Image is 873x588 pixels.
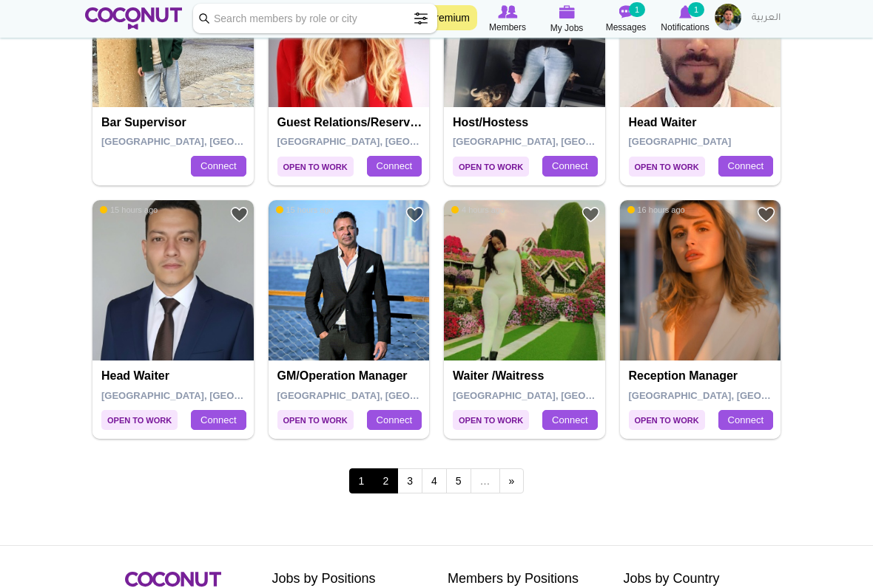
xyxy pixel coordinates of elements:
[453,410,529,430] span: Open to Work
[373,468,398,493] a: 2
[629,2,645,17] small: 1
[101,136,312,147] span: [GEOGRAPHIC_DATA], [GEOGRAPHIC_DATA]
[542,410,597,431] a: Connect
[655,4,715,35] a: Notifications Notifications 1
[277,410,354,430] span: Open to Work
[661,20,709,35] span: Notifications
[277,390,488,401] span: [GEOGRAPHIC_DATA], [GEOGRAPHIC_DATA]
[191,156,246,177] a: Connect
[453,369,600,383] h4: Waiter /Waitress
[624,572,778,587] h2: Jobs by Country
[349,468,374,493] span: 1
[679,5,692,18] img: Notifications
[471,468,500,493] span: …
[405,205,424,224] a: Add to Favourites
[618,5,633,18] img: Messages
[277,369,425,383] h4: GM/Operation manager
[559,5,575,18] img: My Jobs
[629,410,705,430] span: Open to Work
[85,7,182,30] img: Home
[453,157,529,177] span: Open to Work
[230,205,249,224] a: Add to Favourites
[277,116,425,129] h4: Guest Relations/Reservation/ Social Media management
[422,468,447,493] a: 4
[550,21,584,35] span: My Jobs
[757,205,775,224] a: Add to Favourites
[277,136,488,147] span: [GEOGRAPHIC_DATA], [GEOGRAPHIC_DATA]
[451,205,505,215] span: 4 hours ago
[101,369,249,383] h4: Head Waiter
[193,4,437,33] input: Search members by role or city
[272,572,426,587] h2: Jobs by Positions
[498,5,517,18] img: Browse Members
[718,410,773,431] a: Connect
[582,205,600,224] a: Add to Favourites
[537,4,596,35] a: My Jobs My Jobs
[453,136,664,147] span: [GEOGRAPHIC_DATA], [GEOGRAPHIC_DATA]
[499,468,525,493] a: next ›
[100,205,158,215] span: 15 hours ago
[367,410,422,431] a: Connect
[629,369,776,383] h4: Reception Manager
[367,156,422,177] a: Connect
[542,156,597,177] a: Connect
[397,468,422,493] a: 3
[191,410,246,431] a: Connect
[276,205,334,215] span: 15 hours ago
[478,4,537,35] a: Browse Members Members
[744,4,788,33] a: العربية
[718,156,773,177] a: Connect
[101,410,178,430] span: Open to Work
[448,572,601,587] h2: Members by Positions
[446,468,471,493] a: 5
[101,390,312,401] span: [GEOGRAPHIC_DATA], [GEOGRAPHIC_DATA]
[101,116,249,129] h4: Bar Supervisor
[596,4,655,35] a: Messages Messages 1
[404,5,477,30] a: Go Premium
[453,116,600,129] h4: Host/Hostess
[489,20,526,35] span: Members
[453,390,664,401] span: [GEOGRAPHIC_DATA], [GEOGRAPHIC_DATA]
[629,136,732,147] span: [GEOGRAPHIC_DATA]
[629,116,776,129] h4: Head Waiter
[629,390,840,401] span: [GEOGRAPHIC_DATA], [GEOGRAPHIC_DATA]
[688,2,704,17] small: 1
[277,157,354,177] span: Open to Work
[629,157,705,177] span: Open to Work
[606,20,647,35] span: Messages
[627,205,685,215] span: 16 hours ago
